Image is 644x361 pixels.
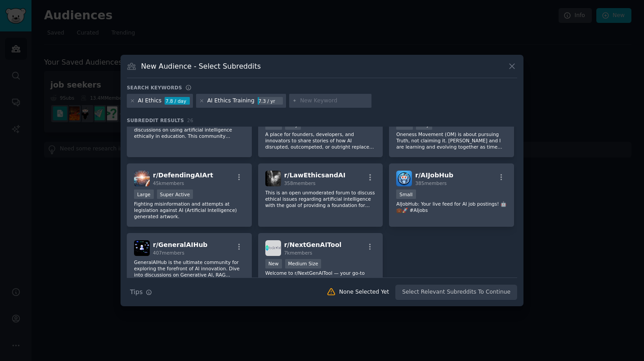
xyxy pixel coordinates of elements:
h3: Search keywords [127,84,182,91]
div: 7.3 / yr [258,97,283,105]
div: New [265,259,282,269]
p: Beyond the AI debate: a space for practical discussions on using artificial intelligence ethicall... [134,120,245,139]
div: AI Ethics Training [207,97,255,105]
input: New Keyword [300,97,368,105]
p: Fighting misinformation and attempts at legislation against AI (Artificial Intelligence) generate... [134,201,245,220]
span: Subreddit Results [127,117,184,123]
p: This is an open unmoderated forum to discuss ethical issues regarding artificial intelligence wit... [265,189,376,208]
span: 7k members [284,250,313,255]
div: Medium Size [285,259,322,269]
div: Super Active [157,189,193,199]
span: r/ NextGenAITool [284,241,342,248]
img: GeneralAIHub [134,240,150,256]
span: 385 members [415,180,447,186]
img: AIJobHub [396,171,412,186]
p: Oneness Movement (OM) is about pursuing Truth, not claiming it. [PERSON_NAME] and I are learning ... [396,131,507,150]
p: AIJobHub: Your live feed for AI job postings! 🤖💼🚀 #AIjobs [396,201,507,213]
img: DefendingAIArt [134,171,150,186]
p: Welcome to r/NextGenAITool — your go-to community for discovering, sharing, and discussing the la... [265,270,376,289]
span: r/ DefendingAIArt [153,172,213,179]
span: r/ AIJobHub [415,172,453,179]
span: 358 members [284,180,316,186]
span: r/ LawEthicsandAI [284,172,345,179]
div: Small [396,189,416,199]
span: 26 [187,118,193,123]
div: AI Ethics [138,97,162,105]
img: LawEthicsandAI [265,171,281,186]
img: NextGenAITool [265,240,281,256]
div: None Selected Yet [339,288,389,296]
p: GeneralAIHub is the ultimate community for exploring the forefront of AI innovation. Dive into di... [134,259,245,278]
span: 45k members [153,180,184,186]
button: Tips [127,284,155,300]
div: 7.8 / day [165,97,190,105]
span: Tips [130,287,143,297]
span: 407 members [153,250,184,255]
p: A place for founders, developers, and innovators to share stories of how AI disrupted, outcompete... [265,131,376,150]
span: r/ GeneralAIHub [153,241,207,248]
h3: New Audience - Select Subreddits [141,62,261,71]
div: Large [134,189,154,199]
